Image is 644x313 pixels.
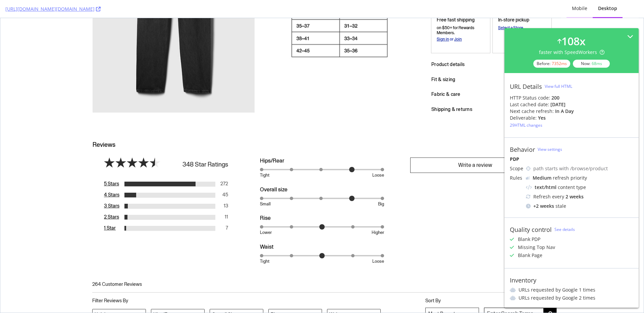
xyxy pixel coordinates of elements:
[260,183,270,189] div: small
[533,60,570,68] div: Before:
[104,160,124,171] p: 5 Stars
[215,193,228,204] p: 11
[510,122,542,128] div: 29 HTML changes
[518,236,540,243] div: Blank PDP
[104,182,228,193] div: 3 Stars 13 Reviews. Show only 3 star reviews
[256,168,387,175] span: Overall size
[431,73,551,80] button: fabric & care
[215,182,228,193] p: 13
[215,171,228,182] p: 45
[104,171,124,182] p: 4 Stars
[526,193,633,200] div: Refresh every
[260,235,384,240] div: true to size
[510,83,542,90] div: URL Details
[260,211,271,217] div: lower
[425,290,479,302] select: Sort reviews by:
[182,143,228,150] span: 348 Star Ratings
[372,240,384,246] div: loose
[90,123,115,130] span: Reviews
[431,59,455,64] span: Fit & Sizing
[526,184,633,191] div: content type
[518,244,555,251] div: Missing Top Nav
[372,154,384,160] div: loose
[260,149,384,154] div: true to size
[431,43,551,50] button: product details
[329,293,373,300] span: Waist
[215,204,228,215] p: 7
[510,165,523,172] div: Scope
[436,8,484,18] div: on $50+ for Rewards Members.
[539,49,604,56] div: faster with SpeedWorkers
[449,19,454,24] span: or
[510,156,633,163] div: PDP
[510,276,536,284] div: Inventory
[533,165,633,172] div: path starts with /browse/product
[104,193,124,204] p: 2 Stars
[592,61,602,66] div: 68 ms
[561,34,586,49] div: 108 x
[510,108,554,115] div: Next cache refresh:
[431,44,464,50] span: product details
[260,154,269,160] div: tight
[431,88,551,94] button: Shipping & returns
[535,184,556,191] div: text/html
[270,293,314,300] span: Rise
[538,146,562,152] a: View settings
[552,61,567,66] div: 7352 ms
[215,160,228,171] p: 272
[543,290,556,302] button: Search Reviews
[510,95,633,101] div: HTTP Status code:
[371,211,384,217] div: higher
[256,139,387,146] span: Hips/Rear
[545,81,572,92] button: View full HTML
[510,175,523,181] div: Rules
[533,175,587,181] div: refresh priority
[436,19,449,24] a: Sign in
[212,293,256,300] span: Overall size
[5,6,101,12] a: [URL][DOMAIN_NAME][DOMAIN_NAME]
[551,95,559,101] strong: 200
[510,146,535,153] div: Behavior
[378,183,384,189] div: big
[598,5,617,12] div: Desktop
[92,264,551,274] span: 264 Customer Reviews
[104,193,228,204] div: 2 Stars 11 Reviews. Show only 2 star reviews
[545,83,572,89] div: View full HTML
[550,101,566,108] div: [DATE]
[510,121,542,129] button: 29HTML changes
[484,290,556,302] input: Search Reviews
[554,227,575,232] a: See details
[533,203,554,209] div: + 2 weeks
[104,171,228,182] div: 4 Stars 45 Reviews. Show only 4 star reviews
[104,160,228,171] div: 5 Stars 272 Reviews. Show only 5 star reviews
[104,139,161,150] div: Rated 4.6 out of 5 stars
[431,74,460,79] span: fabric & care
[510,295,633,301] li: URLs requested by Google 2 times
[566,193,584,200] div: 2 weeks
[498,8,523,13] button: In-Store Pickup
[518,252,542,259] div: Blank Page
[510,101,549,108] div: Last cached date:
[153,293,197,300] span: Hips/Rear
[454,19,462,24] a: Join
[104,204,124,215] p: 1 Star
[260,206,384,211] div: true to size
[256,226,387,232] span: Waist
[104,182,124,193] p: 3 Stars
[410,139,540,155] a: Write a Review
[573,60,610,68] div: Now:
[510,115,537,121] div: Deliverable:
[526,203,633,209] div: stale
[533,175,551,181] div: Medium
[94,293,138,300] span: Height
[510,226,552,233] div: Quality control
[260,178,384,183] div: true to size
[510,287,633,293] li: URLs requested by Google 1 times
[538,115,546,121] div: Yes
[256,197,387,203] span: Rise
[431,58,551,65] button: Fit & Sizing
[572,5,587,12] div: Mobile
[260,240,269,246] div: tight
